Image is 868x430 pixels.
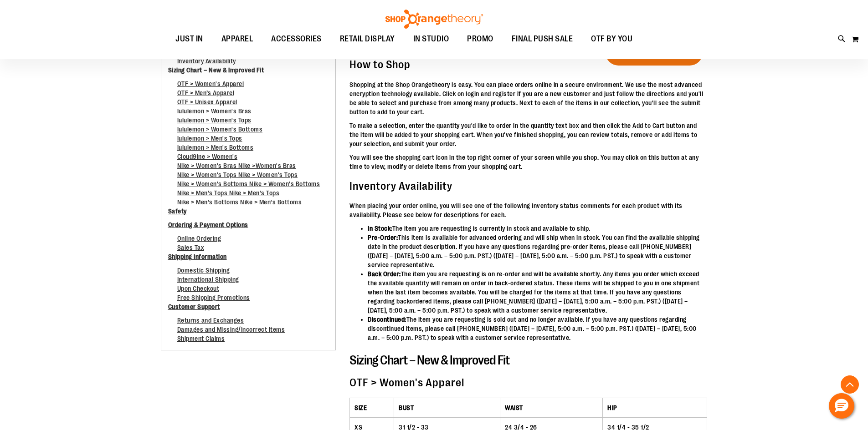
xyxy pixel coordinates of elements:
strong: Pre-Order: [368,234,398,241]
strong: In Stock: [368,225,392,232]
span: IN STUDIO [413,29,449,49]
a: Safety [168,207,187,220]
a: Upon Checkout [177,285,220,297]
a: Sales Tax [177,244,205,256]
a: Returns and Exchanges [177,317,244,329]
th: HIP [603,398,707,418]
span: JUST IN [175,29,203,49]
a: Ordering & Payment Options [168,220,248,234]
span: APPAREL [221,29,253,49]
a: Nike > Women's Bottoms Nike > Women's Bottoms [177,180,320,192]
a: Customer Support [168,302,220,316]
li: The item you are requesting is currently in stock and available to ship. [368,224,707,233]
h4: Inventory Availability [349,180,707,192]
a: ACCESSORIES [262,29,331,50]
a: Shipment Claims [177,335,225,347]
p: To make a selection, enter the quantity you'd like to order in the quantity text box and then cli... [349,121,707,148]
a: Domestic Shipping [177,267,230,278]
img: Shop Orangetheory [384,10,484,29]
button: Hello, have a question? Let’s chat. [829,393,854,419]
a: Nike > Men's Tops Nike > Men's Tops [177,189,280,201]
p: You will see the shopping cart icon in the top right corner of your screen while you shop. You ma... [349,153,707,171]
a: lululemon > Women's Bras [177,107,252,119]
a: IN STUDIO [404,29,458,50]
a: OTF > Women's Apparel [177,80,244,92]
a: Nike > Women's Bras Nike >Women's Bras [177,162,296,174]
a: APPAREL [212,29,262,50]
strong: Discontinued: [368,316,406,323]
span: RETAIL DISPLAY [340,29,395,49]
a: JUST IN [166,29,212,50]
a: Damages and Missing/Incorrect Items [177,326,285,338]
p: Shopping at the Shop Orangetheory is easy. You can place orders online in a secure environment. W... [349,80,707,116]
a: OTF BY YOU [582,29,642,50]
a: Free Shipping Promotions [177,294,250,306]
h4: How to Shop [349,59,707,71]
a: lululemon > Women's Tops [177,116,252,128]
span: OTF BY YOU [591,29,632,49]
li: The item you are requesting is sold out and no longer available. If you have any questions regard... [368,315,707,342]
a: lululemon > Men's Bottoms [177,144,254,156]
a: Online Ordering [177,235,221,247]
button: Back To Top [841,375,859,394]
a: OTF > Men’s Apparel [177,89,235,101]
a: International Shipping [177,276,239,288]
h3: Sizing Chart – New & Improved Fit [349,354,707,368]
a: lululemon > Women's Bottoms [177,126,263,137]
a: OTF > Unisex Apparel [177,98,237,110]
li: The item you are requesting is on re-order and will be available shortly. Any items you order whi... [368,269,707,315]
a: Cloud9ine > Women's [177,153,238,165]
li: This item is available for advanced ordering and will ship when in stock. You can find the availa... [368,233,707,269]
h4: OTF > Women's Apparel [349,377,707,389]
a: lululemon > Men's Tops [177,135,242,147]
a: Nike > Women's Tops Nike > Women's Tops [177,171,298,183]
th: WAIST [500,398,603,418]
strong: Back Order: [368,270,401,278]
a: Shipping Information [168,252,227,266]
a: PROMO [458,29,503,50]
a: RETAIL DISPLAY [331,29,404,50]
span: PROMO [467,29,493,49]
span: FINAL PUSH SALE [512,29,573,49]
a: Sizing Chart – New & Improved Fit [168,66,264,79]
p: When placing your order online, you will see one of the following inventory status comments for e... [349,201,707,219]
th: SIZE [350,398,394,418]
a: FINAL PUSH SALE [503,29,582,50]
span: ACCESSORIES [271,29,322,49]
a: Inventory Availability [177,57,236,69]
th: BUST [394,398,500,418]
a: Nike > Men's Bottoms Nike > Men's Bottoms [177,198,302,210]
